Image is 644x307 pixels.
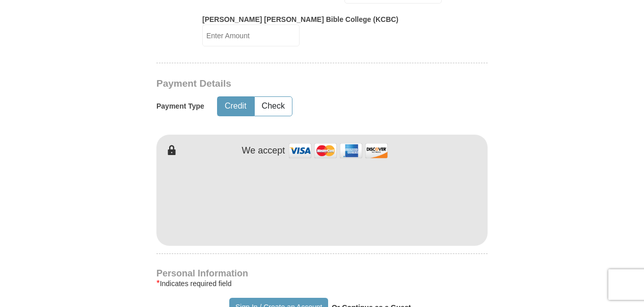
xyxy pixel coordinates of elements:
label: [PERSON_NAME] [PERSON_NAME] Bible College (KCBC) [202,14,398,24]
button: Credit [218,97,254,116]
h4: We accept [242,145,285,157]
input: Enter Amount [202,24,300,46]
button: Check [255,97,292,116]
h5: Payment Type [156,102,204,111]
img: credit cards accepted [287,140,389,162]
h3: Payment Details [156,78,416,90]
h4: Personal Information [156,269,488,277]
div: Indicates required field [156,277,488,290]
